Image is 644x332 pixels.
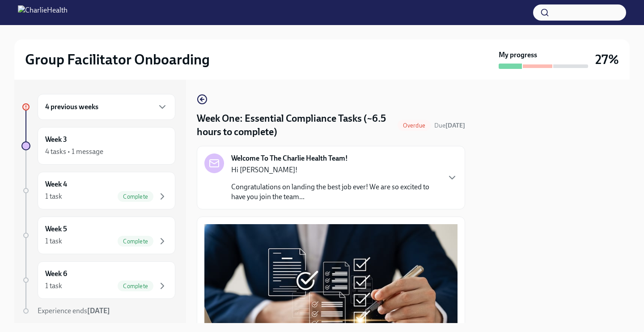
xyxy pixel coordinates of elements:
span: September 22nd, 2025 10:00 [434,121,465,130]
h6: Week 5 [45,224,67,234]
p: Congratulations on landing the best job ever! We are so excited to have you join the team... [231,182,440,202]
h6: Week 3 [45,135,67,145]
a: Week 41 taskComplete [21,172,175,209]
span: Complete [118,283,153,289]
div: 1 task [45,192,62,201]
p: Hi [PERSON_NAME]! [231,165,440,175]
h6: Week 4 [45,179,67,189]
h4: Week One: Essential Compliance Tasks (~6.5 hours to complete) [197,112,394,139]
div: 4 tasks • 1 message [45,147,103,157]
h6: Week 6 [45,269,67,279]
strong: [DATE] [445,122,465,129]
a: Week 34 tasks • 1 message [21,127,175,165]
a: Week 51 taskComplete [21,217,175,254]
div: 1 task [45,236,62,246]
h6: 4 previous weeks [45,102,98,112]
strong: Welcome To The Charlie Health Team! [231,153,348,163]
span: Complete [118,193,153,200]
span: Due [434,122,465,129]
span: Overdue [398,122,431,129]
div: 1 task [45,281,62,291]
strong: My progress [499,50,537,60]
a: Week 61 taskComplete [21,261,175,299]
h3: 27% [595,51,619,68]
span: Complete [118,238,153,245]
h2: Group Facilitator Onboarding [25,51,210,68]
div: 4 previous weeks [38,94,175,120]
span: Experience ends [38,306,110,315]
img: CharlieHealth [18,5,68,20]
strong: [DATE] [87,306,110,315]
